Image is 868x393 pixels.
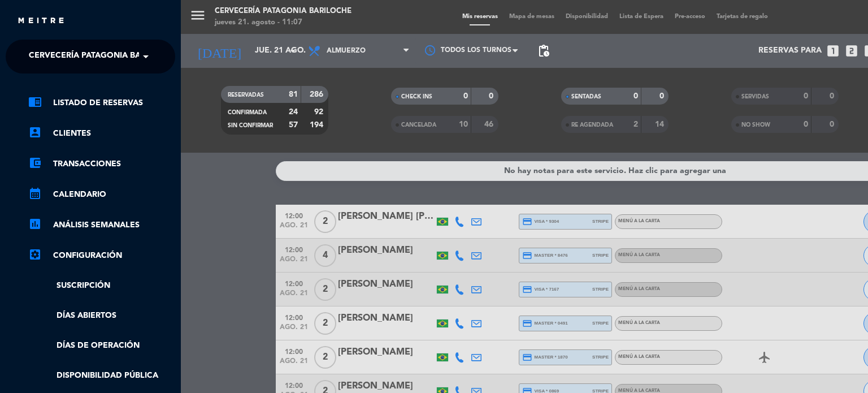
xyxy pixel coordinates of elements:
[28,96,175,110] a: chrome_reader_modeListado de Reservas
[28,95,42,109] i: chrome_reader_mode
[28,127,175,140] a: account_boxClientes
[28,248,42,261] i: settings_applications
[28,157,175,171] a: account_balance_walletTransacciones
[28,187,42,200] i: calendar_month
[28,217,42,231] i: assessment
[28,126,42,139] i: account_box
[28,279,175,292] a: Suscripción
[28,369,175,382] a: Disponibilidad pública
[537,44,550,58] span: pending_actions
[28,249,175,262] a: Configuración
[28,309,175,322] a: Días abiertos
[28,339,175,352] a: Días de Operación
[17,17,65,25] img: MEITRE
[28,218,175,232] a: assessmentANÁLISIS SEMANALES
[28,156,42,170] i: account_balance_wallet
[29,45,176,68] span: Cervecería Patagonia Bariloche
[28,188,175,201] a: calendar_monthCalendario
